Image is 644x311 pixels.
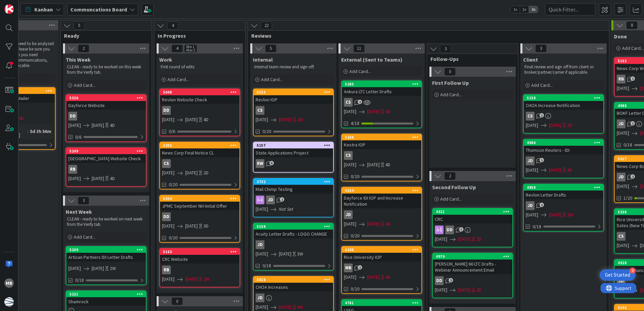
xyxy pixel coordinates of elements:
span: Internal [253,56,273,63]
input: Quick Filter... [545,3,595,15]
div: 2W [297,116,303,123]
div: CS [344,98,353,107]
div: 5285Ankura LTC Letter Drafts [342,81,421,96]
div: Dayforce Website [66,101,146,110]
div: 4958 [524,184,603,191]
div: Revlon Letter Drafts [524,191,603,199]
div: Rice University IOP [342,253,421,262]
div: DD [445,226,454,234]
div: News Corp Final Notice CL [160,148,239,157]
div: 5018 [254,277,333,283]
p: First round of edits [161,64,239,70]
div: 5158 [524,95,603,101]
div: 5018 [257,277,333,282]
span: Add Card... [261,76,283,82]
span: 0/20 [351,285,359,292]
div: DD [160,106,239,115]
div: 4986Thomson Reuters - IDI [524,140,603,154]
div: 5221Shamrock [66,291,146,306]
div: CS [160,159,239,168]
div: Min 1 [186,45,194,48]
div: 5249 [66,148,146,154]
span: Add Card... [74,82,95,88]
div: 3D [567,122,572,129]
span: [DATE] [279,116,291,123]
span: 2 [280,197,284,202]
div: 2D [203,169,208,176]
div: 5153Revlon IOP [254,89,333,104]
span: 11 [353,44,365,53]
div: Acuity Letter Drafts - LOGO CHANGE [254,230,333,238]
span: [DATE] [549,167,561,174]
span: [DATE] [526,211,538,218]
div: DD [435,276,444,285]
span: [DATE] [458,286,471,293]
b: Communcations Board [70,6,127,13]
div: 4321 [436,209,512,214]
div: JD [617,173,625,181]
div: 5268Kestra IOP [342,134,421,149]
p: CLEAN - ready to be worked on this week from the Verify tab. [67,64,145,75]
span: 6 [269,161,274,165]
span: Second Follow Up [432,184,476,191]
div: 4986 [524,140,603,146]
div: 4970[PERSON_NAME] 66 LTC Drafts - Webinar Announcement Email [433,253,512,274]
span: Follow-Ups [430,56,510,62]
div: 5048Revlon Website Check [160,89,239,104]
div: MB [344,264,353,272]
span: 2 [78,44,89,53]
div: CS [526,112,535,120]
span: 3 [535,44,547,53]
div: 5248 [342,247,421,253]
div: 4781 [342,300,421,306]
div: DD [162,212,171,221]
div: 5221 [69,292,146,297]
div: 4D [385,274,390,281]
span: 2 [540,203,544,207]
div: MB [4,278,14,288]
div: DD [162,106,171,115]
div: 4D [567,167,572,174]
span: This Week [66,56,91,63]
span: 5 [265,44,277,53]
span: Next Week [66,208,92,215]
span: Add Card... [440,92,462,98]
div: 5221 [66,291,146,297]
div: 3732Mail Chimp Testing [254,179,333,194]
div: 5048 [163,90,239,95]
div: 5249 [69,149,146,153]
span: 2 [444,172,456,180]
div: 4958Revlon Letter Drafts [524,184,603,199]
span: Add Card... [440,196,462,202]
span: 4/18 [351,120,359,127]
span: 3 [78,197,89,205]
div: [GEOGRAPHIC_DATA] Website Check [66,154,146,163]
span: 2 [358,100,362,104]
div: CS [344,151,353,160]
div: Ankura LTC Letter Drafts [342,87,421,96]
span: 0/20 [351,173,359,180]
span: 0/6 [169,128,175,135]
div: CS [254,106,333,115]
img: Visit kanbanzone.com [4,4,14,14]
span: Add Card... [74,234,95,240]
div: CS [617,232,625,241]
div: CRC [433,215,512,223]
div: JD [524,201,603,210]
div: 6D [385,108,390,115]
div: 5157State Applications Project [254,142,333,157]
span: 0/20 [169,234,178,241]
span: [DATE] [185,116,198,123]
span: [DATE] [92,175,104,182]
span: [DATE] [256,304,268,311]
div: JD [617,119,625,128]
div: 5355 [163,143,239,148]
span: [DATE] [344,161,356,168]
span: [DATE] [367,220,380,228]
span: [DATE] [256,116,268,123]
div: RB [162,266,171,274]
div: 5159Acuity Letter Drafts - LOGO CHANGE [254,223,333,238]
span: 0/20 [169,181,178,188]
div: 5163 [160,249,239,255]
span: 1 [358,265,362,270]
